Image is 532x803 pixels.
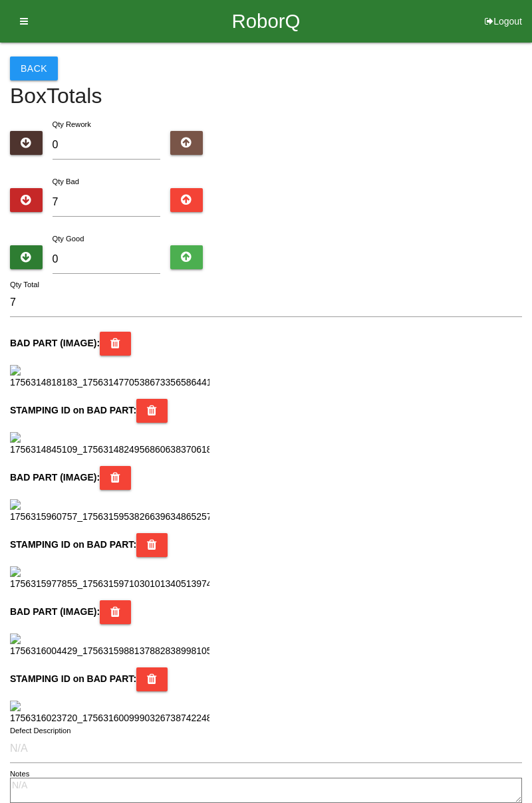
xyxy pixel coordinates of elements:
b: STAMPING ID on BAD PART : [10,673,136,684]
b: STAMPING ID on BAD PART : [10,405,136,415]
img: 1756316004429_17563159881378828389981050751815.jpg [10,633,209,658]
img: 1756316023720_17563160099903267387422487046507.jpg [10,701,209,725]
h4: Box Totals [10,84,522,108]
label: Qty Bad [53,177,79,185]
input: N/A [10,735,522,763]
label: Qty Rework [53,120,91,128]
b: BAD PART (IMAGE) : [10,606,100,617]
img: 1756314818183_1756314770538673356586441995521.jpg [10,365,209,390]
b: STAMPING ID on BAD PART : [10,539,136,550]
label: Defect Description [10,725,71,737]
label: Notes [10,768,29,780]
button: Back [10,57,58,80]
img: 1756315960757_17563159538266396348652570661327.jpg [10,499,209,524]
img: 1756314845109_17563148249568606383706187826701.jpg [10,432,209,457]
b: BAD PART (IMAGE) : [10,472,100,483]
img: 1756315977855_17563159710301013405139744404061.jpg [10,566,209,591]
b: BAD PART (IMAGE) : [10,338,100,348]
label: Qty Total [10,279,39,290]
label: Qty Good [53,235,84,243]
